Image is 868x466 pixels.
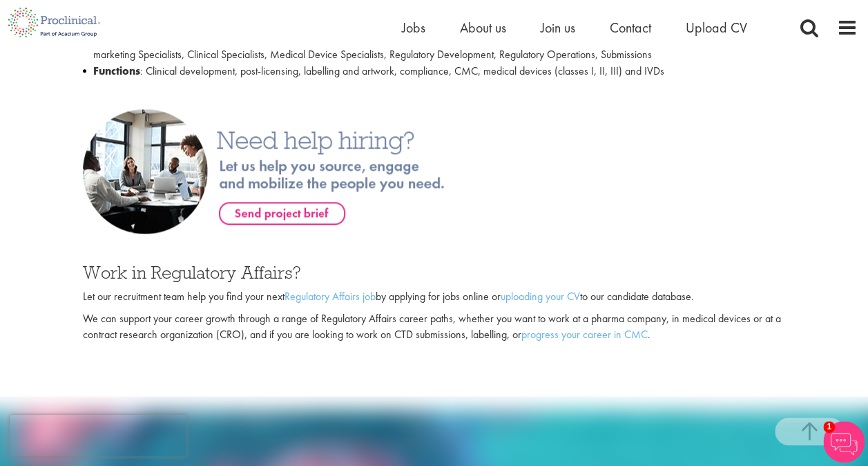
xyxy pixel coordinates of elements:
a: Jobs [402,19,425,37]
li: : Clinical development, post-licensing, labelling and artwork, compliance, CMC, medical devices (... [83,63,786,80]
a: Regulatory Affairs job [284,289,376,304]
img: Chatbot [823,421,865,463]
p: Let our recruitment team help you find your next by applying for jobs online or to our candidate ... [83,289,786,305]
p: We can support your career growth through a range of Regulatory Affairs career paths, whether you... [83,311,786,343]
a: Contact [610,19,651,37]
a: uploading your CV [501,289,580,304]
a: About us [460,19,506,37]
li: Global/Regional Director, Head of Regulatory Affairs, Project Manager, Associate (I, II & Senior)... [83,30,786,63]
iframe: reCAPTCHA [10,415,186,456]
a: Join us [541,19,575,37]
a: Upload CV [686,19,747,37]
span: 1 [823,421,835,433]
a: progress your career in CMC [521,327,648,342]
h3: Work in Regulatory Affairs? [83,263,786,281]
strong: Functions [93,64,140,78]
